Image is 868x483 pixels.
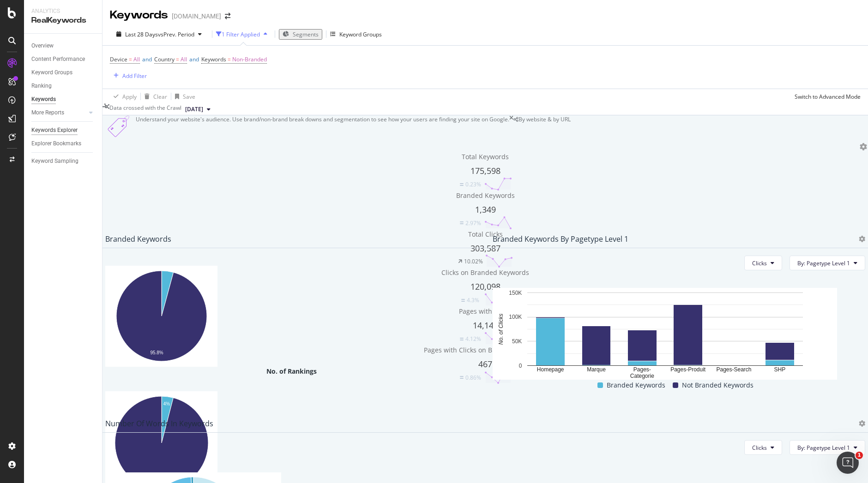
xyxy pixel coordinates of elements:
[607,380,665,391] span: Branded Keywords
[790,256,865,270] button: By: Pagetype Level 1
[110,7,168,23] div: Keywords
[228,55,231,63] span: =
[31,156,96,166] a: Keyword Sampling
[31,54,85,64] div: Content Performance
[31,81,52,91] div: Ranking
[176,55,179,63] span: =
[172,12,221,21] div: [DOMAIN_NAME]
[232,53,267,66] span: Non-Branded
[856,452,863,459] span: 1
[183,93,195,101] div: Save
[774,367,785,373] text: SHP
[744,256,782,270] button: Clicks
[181,53,187,66] span: All
[105,266,217,367] svg: A chart.
[509,290,522,296] text: 150K
[31,139,96,149] a: Explorer Bookmarks
[150,350,163,355] text: 95.8%
[493,234,628,244] div: Branded Keywords By Pagetype Level 1
[460,183,464,186] img: Equal
[216,27,271,42] button: 1 Filter Applied
[493,288,837,380] svg: A chart.
[716,367,751,373] text: Pages-Search
[519,363,522,369] text: 0
[31,7,95,15] div: Analytics
[456,191,515,200] span: Branded Keywords
[31,95,96,104] a: Keywords
[201,55,226,63] span: Keywords
[154,55,175,63] span: Country
[110,30,208,39] button: Last 28 DaysvsPrev. Period
[462,152,509,161] span: Total Keywords
[279,29,322,40] button: Segments
[752,444,767,452] span: Clicks
[181,104,214,115] button: [DATE]
[31,41,54,51] div: Overview
[513,115,571,123] div: legacy label
[31,139,81,149] div: Explorer Bookmarks
[791,89,861,104] button: Switch to Advanced Mode
[537,367,564,373] text: Homepage
[790,440,865,455] button: By: Pagetype Level 1
[31,68,72,78] div: Keyword Groups
[31,108,64,118] div: More Reports
[102,115,136,137] img: Xn5yXbTLC6GvtKIoinKAiP4Hm0QJ922KvQwAAAAASUVORK5CYII=
[797,259,850,267] span: By: Pagetype Level 1
[460,221,464,224] img: Equal
[158,30,194,38] span: vs Prev. Period
[587,367,606,373] text: Marque
[31,68,96,78] a: Keyword Groups
[129,55,132,63] span: =
[465,180,481,188] div: 0.23%
[122,72,147,80] div: Add Filter
[293,30,319,38] span: Segments
[475,204,496,215] span: 1,349
[31,108,86,118] a: More Reports
[31,95,56,104] div: Keywords
[122,93,137,101] div: Apply
[105,419,213,428] div: Number Of Words In Keywords
[110,70,147,81] button: Add Filter
[837,452,859,474] iframe: Intercom live chat
[109,104,181,115] div: Data crossed with the Crawl
[171,89,195,104] button: Save
[465,219,481,227] div: 2.97%
[512,338,522,345] text: 50K
[339,30,382,38] div: Keyword Groups
[31,15,95,26] div: RealKeywords
[518,115,571,123] span: By website & by URL
[225,13,230,19] div: arrow-right-arrow-left
[682,380,753,391] span: Not Branded Keywords
[110,89,137,104] button: Apply
[633,367,651,373] text: Pages-
[163,401,170,406] text: 4%
[670,367,706,373] text: Pages-Produit
[110,55,127,63] span: Device
[105,367,478,376] div: No. of Rankings
[630,373,654,380] text: Categorie
[31,156,78,166] div: Keyword Sampling
[222,30,260,38] div: 1 Filter Applied
[31,54,96,64] a: Content Performance
[31,125,78,135] div: Keywords Explorer
[142,55,152,63] span: and
[509,314,522,321] text: 100K
[31,41,96,51] a: Overview
[185,105,203,113] span: 2025 Aug. 31st
[498,314,504,345] text: No. of Clicks
[141,89,167,104] button: Clear
[470,165,500,176] span: 175,598
[744,440,782,455] button: Clicks
[125,30,158,38] span: Last 28 Days
[153,93,167,101] div: Clear
[797,444,850,452] span: By: Pagetype Level 1
[136,115,509,137] div: Understand your website's audience. Use brand/non-brand break downs and segmentation to see how y...
[795,93,861,101] div: Switch to Advanced Mode
[189,55,199,63] span: and
[31,125,96,135] a: Keywords Explorer
[31,81,96,91] a: Ranking
[105,234,171,244] div: Branded Keywords
[752,259,767,267] span: Clicks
